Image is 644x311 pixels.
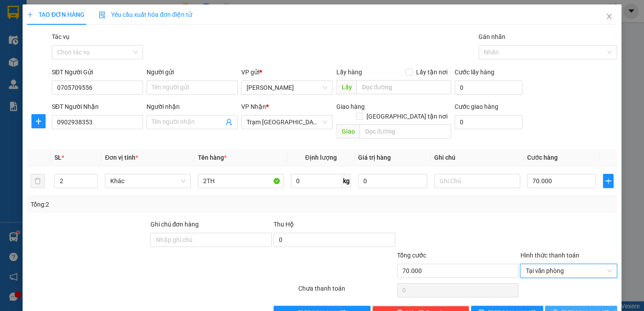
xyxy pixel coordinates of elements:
[336,80,356,94] span: Lấy
[359,124,451,138] input: Dọc đường
[241,103,266,110] span: VP Nhận
[274,221,294,228] span: Thu Hộ
[52,33,69,40] label: Tác vụ
[247,81,327,94] span: Phan Thiết
[198,154,227,161] span: Tên hàng
[520,252,579,259] label: Hình thức thanh toán
[397,252,426,259] span: Tổng cước
[198,174,284,188] input: VD: Bàn, Ghế
[52,67,143,77] div: SĐT Người Gửi
[527,154,558,161] span: Cước hàng
[305,154,336,161] span: Định lượng
[431,149,524,166] th: Ghi chú
[61,38,118,67] li: VP Trạm [GEOGRAPHIC_DATA]
[603,174,613,188] button: plus
[27,11,85,18] span: TẠO ĐƠN HÀNG
[241,67,332,77] div: VP gửi
[413,67,451,77] span: Lấy tận nơi
[4,4,35,35] img: logo.jpg
[31,114,46,128] button: plus
[4,38,61,47] li: VP [PERSON_NAME]
[597,4,621,29] button: Close
[150,233,272,247] input: Ghi chú đơn hàng
[225,119,232,126] span: user-add
[150,221,199,228] label: Ghi chú đơn hàng
[525,264,612,277] span: Tại văn phòng
[147,102,238,111] div: Người nhận
[336,124,359,138] span: Giao
[455,69,494,76] label: Cước lấy hàng
[99,12,106,19] img: icon
[358,174,427,188] input: 0
[603,177,613,184] span: plus
[336,69,362,76] span: Lấy hàng
[31,174,45,188] button: delete
[455,115,522,129] input: Cước giao hàng
[356,80,451,94] input: Dọc đường
[363,111,451,121] span: [GEOGRAPHIC_DATA] tận nơi
[147,67,238,77] div: Người gửi
[4,4,128,21] li: Trung Nga
[4,49,11,55] span: environment
[54,154,62,161] span: SL
[247,115,327,129] span: Trạm Sài Gòn
[4,49,58,75] b: T1 [PERSON_NAME], P Phú Thuỷ
[455,81,522,95] input: Cước lấy hàng
[110,174,185,188] span: Khác
[32,118,45,125] span: plus
[105,154,138,161] span: Đơn vị tính
[455,103,498,110] label: Cước giao hàng
[31,200,249,209] div: Tổng: 2
[297,284,396,299] div: Chưa thanh toán
[605,13,613,20] span: close
[478,33,505,40] label: Gán nhãn
[358,154,391,161] span: Giá trị hàng
[52,102,143,111] div: SĐT Người Nhận
[434,174,520,188] input: Ghi Chú
[336,103,364,110] span: Giao hàng
[27,12,33,18] span: plus
[99,11,192,18] span: Yêu cầu xuất hóa đơn điện tử
[342,174,351,188] span: kg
